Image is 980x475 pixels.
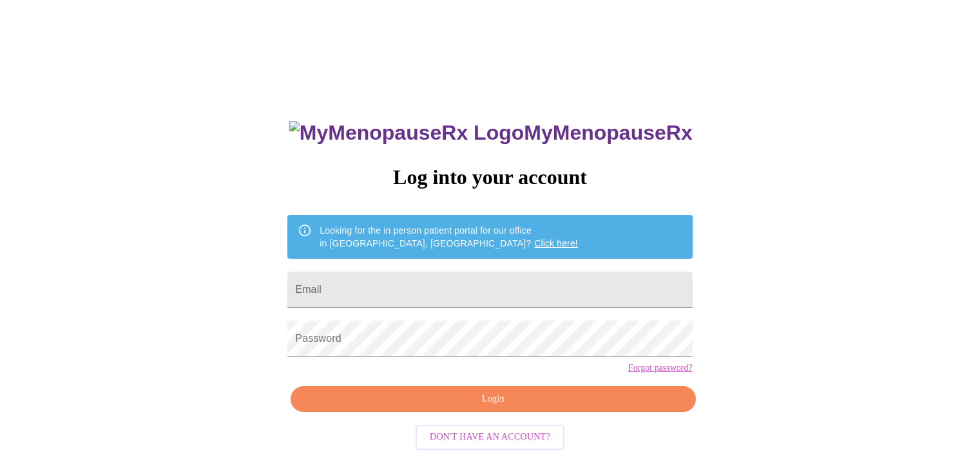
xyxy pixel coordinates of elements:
[534,238,578,248] a: Click here!
[289,121,524,145] img: MyMenopauseRx Logo
[416,425,564,450] button: Don't have an account?
[430,429,550,445] span: Don't have an account?
[287,165,692,189] h3: Log into your account
[305,391,680,407] span: Login
[291,386,695,413] button: Login
[628,363,693,373] a: Forgot password?
[412,431,568,442] a: Don't have an account?
[320,219,578,255] div: Looking for the in person patient portal for our office in [GEOGRAPHIC_DATA], [GEOGRAPHIC_DATA]?
[289,121,693,145] h3: MyMenopauseRx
